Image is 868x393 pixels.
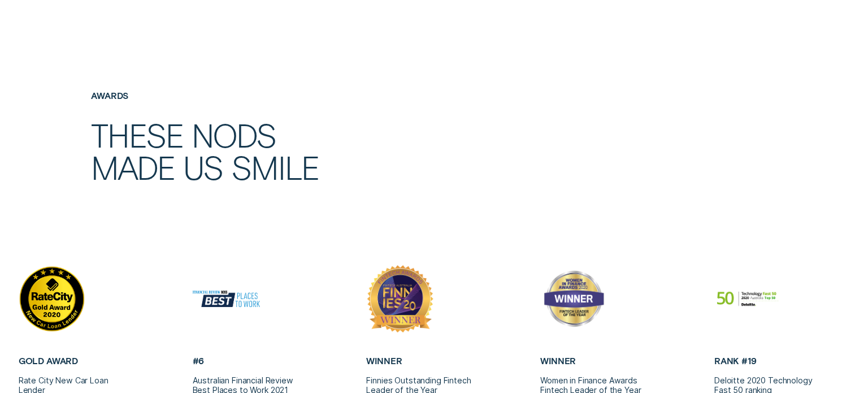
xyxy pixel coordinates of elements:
[19,356,128,366] h5: GOLD AWARD
[91,119,429,183] h2: These nods made us smile
[540,265,607,332] img: Women in Finance Awards 2020 - Winner - Fintech Leader of the Year
[193,356,302,366] h5: #6
[540,356,649,366] h5: Winner
[366,265,433,332] img: Fintech Awards - Fintech Australia - Finnies 2020 - Winner
[714,356,823,366] h5: Rank #19
[19,265,86,332] img: RateCity Gold Award 2020 - New Car Loan Lender
[366,356,475,366] h5: Winner
[714,265,782,332] img: Technology Fast 50 - 2020 Australia Top 50 - Deloitte
[91,90,429,101] h4: Awards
